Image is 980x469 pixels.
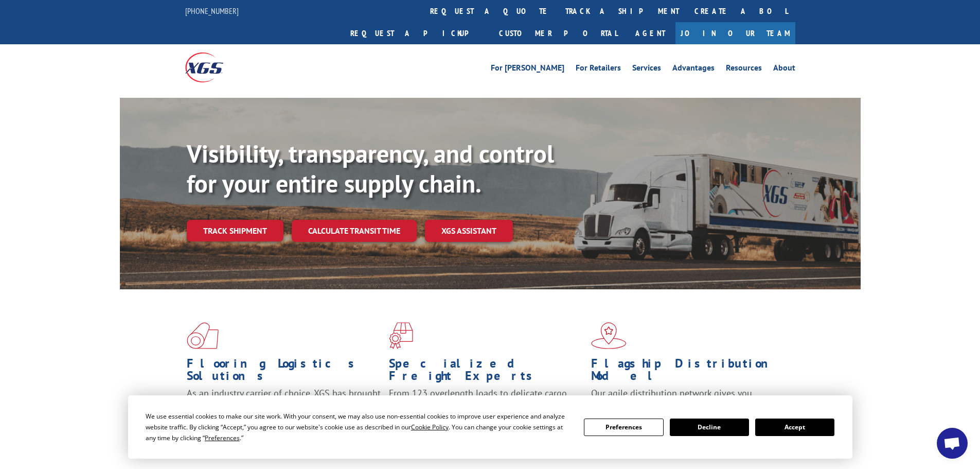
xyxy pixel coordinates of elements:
[576,64,621,75] a: For Retailers
[292,220,417,242] a: Calculate transit time
[491,64,564,75] a: For [PERSON_NAME]
[591,357,786,387] h1: Flagship Distribution Model
[491,22,625,44] a: Customer Portal
[187,357,381,387] h1: Flooring Logistics Solutions
[187,137,554,199] b: Visibility, transparency, and control for your entire supply chain.
[591,322,627,349] img: xgs-icon-flagship-distribution-model-red
[425,220,513,242] a: XGS ASSISTANT
[670,419,749,436] button: Decline
[591,387,780,411] span: Our agile distribution network gives you nationwide inventory management on demand.
[146,411,572,443] div: We use essential cookies to make our site work. With your consent, we may also use non-essential ...
[389,357,583,387] h1: Specialized Freight Experts
[675,22,795,44] a: Join Our Team
[128,395,852,459] div: Cookie Consent Prompt
[187,322,219,349] img: xgs-icon-total-supply-chain-intelligence-red
[205,433,240,442] span: Preferences
[755,419,834,436] button: Accept
[937,428,968,459] a: Open chat
[187,220,283,241] a: Track shipment
[185,6,239,16] a: [PHONE_NUMBER]
[726,64,762,75] a: Resources
[343,22,491,44] a: Request a pickup
[773,64,795,75] a: About
[672,64,715,75] a: Advantages
[584,419,663,436] button: Preferences
[625,22,675,44] a: Agent
[411,423,449,431] span: Cookie Policy
[389,387,583,433] p: From 123 overlength loads to delicate cargo, our experienced staff knows the best way to move you...
[632,64,661,75] a: Services
[389,322,413,349] img: xgs-icon-focused-on-flooring-red
[187,387,381,424] span: As an industry carrier of choice, XGS has brought innovation and dedication to flooring logistics...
